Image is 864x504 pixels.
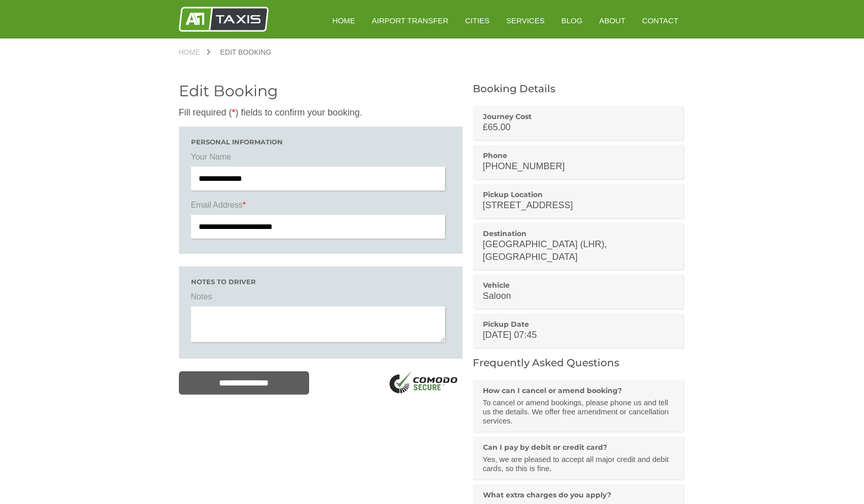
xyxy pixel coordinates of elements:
h2: Booking Details [473,84,686,94]
p: [DATE] 07:45 [483,329,673,341]
p: [PHONE_NUMBER] [483,160,673,173]
a: Edit Booking [210,49,282,56]
p: Yes, we are pleased to accept all major credit and debit cards, so this is fine. [483,455,673,473]
h3: Pickup Location [483,190,673,199]
h3: How can I cancel or amend booking? [483,386,673,395]
p: To cancel or amend bookings, please phone us and tell us the details. We offer free amendment or ... [483,398,673,425]
p: Fill required ( ) fields to confirm your booking. [179,106,463,119]
p: £65.00 [483,121,673,134]
a: Blog [554,8,590,33]
h3: Destination [483,229,673,238]
a: Airport Transfer [365,8,456,33]
h2: Frequently Asked Questions [473,358,686,368]
a: Contact [635,8,685,33]
h3: Vehicle [483,281,673,290]
a: About [592,8,632,33]
a: HOME [325,8,362,33]
img: A1 Taxis [179,7,269,32]
a: Services [499,8,552,33]
p: Saloon [483,290,673,302]
h3: Notes to driver [191,279,450,285]
h2: Edit Booking [179,84,463,99]
img: SSL Logo [386,371,463,396]
label: Notes [191,291,450,306]
p: [GEOGRAPHIC_DATA] (LHR), [GEOGRAPHIC_DATA] [483,238,673,263]
p: [STREET_ADDRESS] [483,199,673,212]
h3: Phone [483,151,673,160]
h3: Personal Information [191,139,450,145]
a: Cities [458,8,497,33]
h3: Can I pay by debit or credit card? [483,443,673,452]
a: Home [179,49,210,56]
label: Email Address [191,200,450,215]
label: Your Name [191,151,450,167]
h3: What extra charges do you apply? [483,490,673,499]
h3: Pickup Date [483,320,673,329]
h3: Journey Cost [483,112,673,121]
